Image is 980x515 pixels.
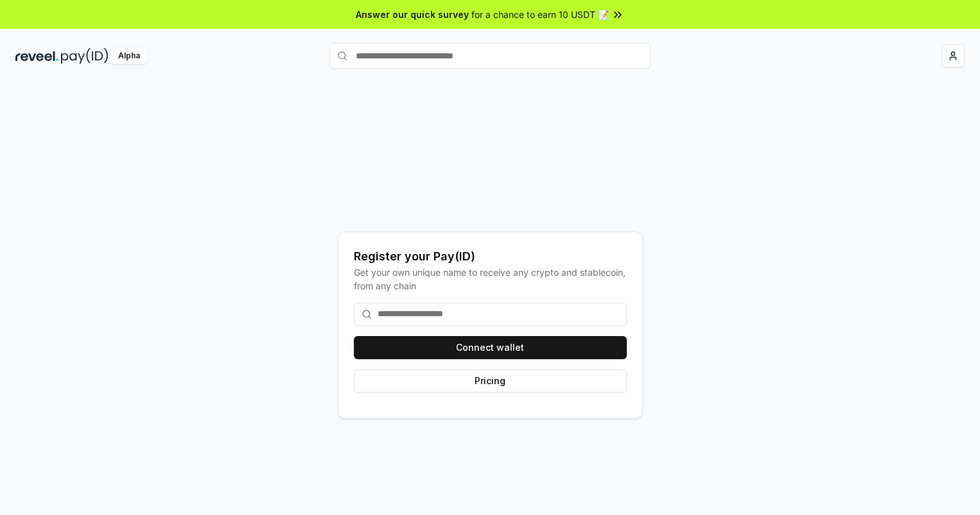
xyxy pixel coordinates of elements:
span: for a chance to earn 10 USDT 📝 [471,8,609,21]
div: Get your own unique name to receive any crypto and stablecoin, from any chain [354,266,627,292]
button: Pricing [354,369,627,393]
button: Connect wallet [354,336,627,359]
span: Answer our quick survey [356,8,469,21]
div: Register your Pay(ID) [354,248,627,266]
div: Alpha [111,48,147,64]
img: reveel_dark [15,48,58,64]
img: pay_id [61,48,109,64]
